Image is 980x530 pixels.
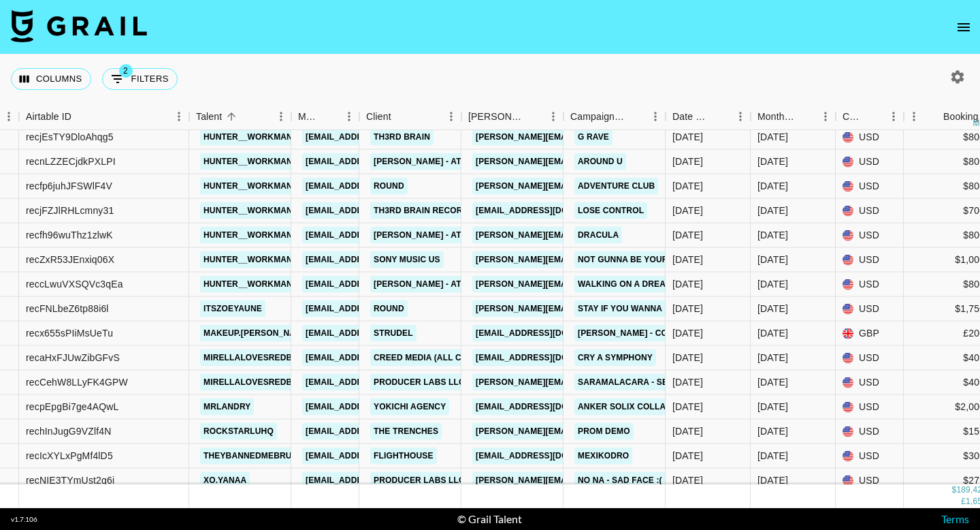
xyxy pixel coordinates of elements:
div: USD [836,174,904,199]
a: stay if you wanna dance [574,300,698,317]
span: 2 [119,64,133,78]
a: hunter__workman [200,202,296,219]
a: [EMAIL_ADDRESS][DOMAIN_NAME] [472,448,625,465]
div: Oct '25 [757,253,788,266]
a: [EMAIL_ADDRESS][DOMAIN_NAME] [302,129,455,146]
div: USD [836,444,904,469]
a: [EMAIL_ADDRESS][DOMAIN_NAME] [302,374,455,391]
div: USD [836,150,904,174]
button: Menu [271,106,291,127]
a: AROUND U [574,153,626,170]
div: Oct '25 [757,400,788,414]
a: [PERSON_NAME] - ATG [370,276,471,293]
div: recjEsTY9DloAhqg5 [26,130,114,144]
div: 10/1/2025 [672,351,703,364]
div: Oct '25 [757,302,788,315]
button: Sort [222,107,241,126]
div: USD [836,395,904,420]
button: Sort [626,107,645,126]
div: 10/10/2025 [672,277,703,291]
button: Sort [864,107,883,126]
a: [PERSON_NAME][EMAIL_ADDRESS][DOMAIN_NAME] [472,276,694,293]
div: Client [366,104,391,130]
div: Campaign (Type) [570,104,626,130]
div: Manager [298,104,320,130]
a: [EMAIL_ADDRESS][DOMAIN_NAME] [302,448,455,465]
a: G RAVE [574,129,612,146]
a: [EMAIL_ADDRESS][DOMAIN_NAME] [302,472,455,489]
div: reccLwuVXSQVc3qEa [26,277,123,291]
a: theybannedmebrudder [200,448,318,465]
button: Sort [71,107,91,126]
button: Menu [815,106,836,127]
a: [PERSON_NAME][EMAIL_ADDRESS][DOMAIN_NAME] [472,472,694,489]
div: 10/6/2025 [672,302,703,315]
div: recNIE3TYmUst2g6i [26,473,114,487]
a: [EMAIL_ADDRESS][DOMAIN_NAME] [302,349,455,367]
a: [PERSON_NAME][EMAIL_ADDRESS][DOMAIN_NAME] [472,251,694,268]
div: recZxR53JEnxiq06X [26,253,114,266]
div: USD [836,125,904,150]
a: Creed Media (All Campaigns) [370,349,512,367]
a: hunter__workman [200,178,296,195]
div: Month Due [757,104,796,130]
div: Currency [843,104,864,130]
a: TH3RD BRAIN Records LLC [370,202,496,219]
a: mrlandry [200,399,254,416]
a: Saramalacara - Señal [574,374,688,391]
button: Menu [645,106,666,127]
a: mirellalovesredbull [200,349,312,367]
a: mirellalovesredbull [200,374,312,391]
div: 10/9/2025 [672,155,703,168]
div: USD [836,371,904,395]
button: Menu [730,106,751,127]
div: recfh96wuThz1zlwK [26,228,113,242]
div: $ [952,484,957,496]
a: TH3RD BRAIN [370,129,434,146]
a: mexikodro [574,448,632,465]
div: rechInJugG9VZlf4N [26,424,112,438]
div: USD [836,469,904,493]
a: adventure club [574,178,658,195]
div: Talent [189,104,291,130]
div: © Grail Talent [457,512,522,526]
button: Sort [524,107,543,126]
a: [EMAIL_ADDRESS][DOMAIN_NAME] [302,227,455,244]
div: v 1.7.106 [11,515,37,524]
a: hunter__workman [200,251,296,268]
div: Client [359,104,461,130]
a: Lose Control [574,202,647,219]
div: Airtable ID [19,104,189,130]
a: YOKICHI AGENCY [370,399,449,416]
div: USD [836,272,904,297]
div: recpEpgBi7ge4AQwL [26,400,118,414]
button: Sort [391,107,410,126]
a: makeup.[PERSON_NAME] [200,325,314,342]
a: [EMAIL_ADDRESS][DOMAIN_NAME] [302,202,455,219]
a: walking on a dream [574,276,676,293]
button: Select columns [11,68,91,90]
button: Sort [320,107,339,126]
a: [EMAIL_ADDRESS][DOMAIN_NAME] [472,399,625,416]
a: The Trenches [370,423,442,440]
div: Oct '25 [757,424,788,438]
button: Menu [543,106,563,127]
div: Talent [196,104,222,130]
a: [PERSON_NAME] - Cold [574,325,682,342]
div: Oct '25 [757,473,788,487]
a: Producer Labs LLC [370,374,468,391]
div: USD [836,248,904,272]
a: [EMAIL_ADDRESS][DOMAIN_NAME] [302,251,455,268]
a: prom demo [574,423,634,440]
div: Oct '25 [757,326,788,340]
div: Booker [461,104,563,130]
div: 9/26/2025 [672,473,703,487]
button: open drawer [950,14,977,41]
a: [EMAIL_ADDRESS][DOMAIN_NAME] [302,153,455,170]
button: Sort [924,107,943,126]
a: [EMAIL_ADDRESS][DOMAIN_NAME] [302,423,455,440]
a: Flighthouse [370,448,437,465]
div: Campaign (Type) [563,104,666,130]
a: Strudel [370,325,416,342]
a: [PERSON_NAME] - ATG [370,227,471,244]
